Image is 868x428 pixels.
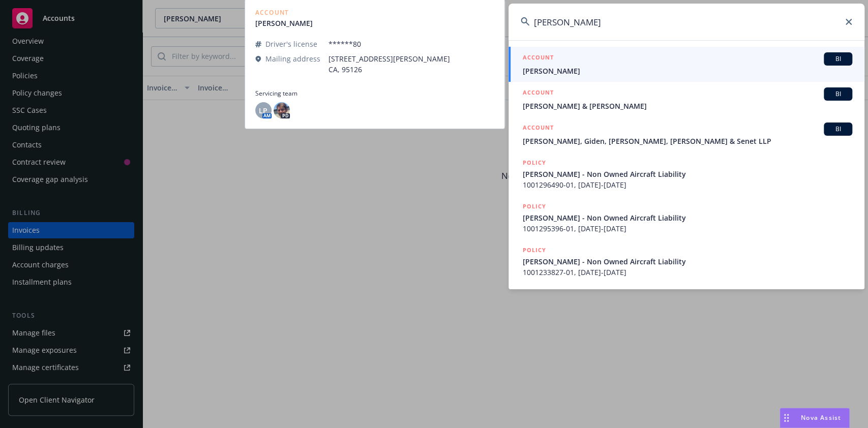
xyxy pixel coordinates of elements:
h5: ACCOUNT [523,123,554,135]
a: POLICY[PERSON_NAME] - Non Owned Aircraft Liability1001233827-01, [DATE]-[DATE] [508,239,864,283]
span: [PERSON_NAME] [523,66,852,76]
input: Search... [508,4,864,40]
span: [PERSON_NAME] - Non Owned Aircraft Liability [523,212,852,223]
span: 1001296490-01, [DATE]-[DATE] [523,179,852,190]
a: ACCOUNTBI[PERSON_NAME] & [PERSON_NAME] [508,82,864,117]
span: [PERSON_NAME] - Non Owned Aircraft Liability [523,256,852,267]
div: Drag to move [780,408,793,427]
span: [PERSON_NAME], Giden, [PERSON_NAME], [PERSON_NAME] & Senet LLP [523,136,852,146]
h5: POLICY [523,245,546,255]
span: BI [828,89,848,99]
span: Nova Assist [801,413,841,422]
span: BI [828,54,848,64]
span: [PERSON_NAME] - Non Owned Aircraft Liability [523,169,852,179]
span: [PERSON_NAME] & [PERSON_NAME] [523,101,852,111]
h5: ACCOUNT [523,52,554,65]
span: BI [828,125,848,134]
h5: POLICY [523,201,546,211]
a: POLICY[PERSON_NAME] - Non Owned Aircraft Liability1001296490-01, [DATE]-[DATE] [508,152,864,196]
a: POLICY[PERSON_NAME] - Non Owned Aircraft Liability1001295396-01, [DATE]-[DATE] [508,196,864,239]
span: 1001233827-01, [DATE]-[DATE] [523,267,852,278]
span: 1001295396-01, [DATE]-[DATE] [523,223,852,234]
button: Nova Assist [780,408,850,428]
h5: ACCOUNT [523,87,554,100]
a: ACCOUNTBI[PERSON_NAME], Giden, [PERSON_NAME], [PERSON_NAME] & Senet LLP [508,117,864,152]
a: ACCOUNTBI[PERSON_NAME] [508,47,864,82]
h5: POLICY [523,158,546,168]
